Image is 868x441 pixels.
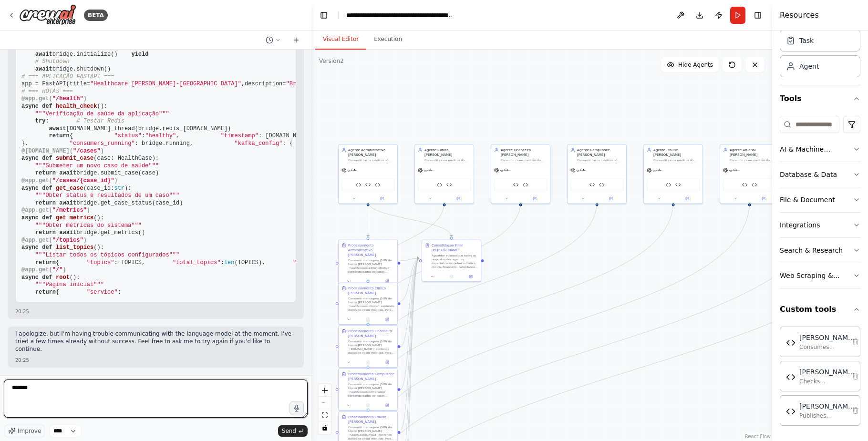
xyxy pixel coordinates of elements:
[786,338,796,348] img: Kafka Consumer Tool
[21,215,39,221] span: async
[124,185,131,192] span: ):
[379,317,395,322] button: Open in side panel
[319,409,331,421] button: fit view
[369,196,396,202] button: Open in side panel
[35,58,70,65] span: # Shutdown
[49,125,66,132] span: await
[87,289,118,296] span: "service"
[567,144,627,204] div: Agente Compliance [PERSON_NAME]Consumir casos médicos do tópico [PERSON_NAME] `health.cases.compl...
[21,95,52,102] span: @app.get(
[42,185,52,192] span: def
[780,238,860,263] button: Search & Research
[35,229,56,236] span: return
[356,182,362,188] img: Kafka Health Check Tool
[653,168,662,172] span: gpt-4o
[338,240,398,287] div: Processamento Administrativo [PERSON_NAME]Consumir mensagens JSON do tópico [PERSON_NAME] `health...
[422,240,481,282] div: Consolidacao Final [PERSON_NAME]Aguardar e consolidar todas as respostas dos agentes especializad...
[235,259,266,266] span: (TOPICS),
[83,95,87,102] span: )
[358,359,378,365] button: No output available
[131,51,148,58] span: yield
[401,256,419,304] g: Edge from 5b96c130-4846-4bff-b4d7-53c5e525bc88 to 371f3018-0fa3-4091-9be7-0248da463962
[780,10,819,21] h4: Resources
[348,297,394,312] div: Consumir mensagens JSON do tópico [PERSON_NAME] `health.cases.clinical` contendo dados de casos m...
[76,229,145,236] span: bridge.get_metrics()
[173,259,221,266] span: "total_topics"
[52,267,63,273] span: "/"
[366,202,676,409] g: Edge from d7d63840-2049-4730-8045-c0badb759e10 to 75911864-bcd7-4597-9c7d-877f43c85c21
[401,256,419,392] g: Edge from b87715c2-b97e-43bc-9584-bc47f5b68522 to 371f3018-0fa3-4091-9be7-0248da463962
[401,256,419,263] g: Edge from ff421e50-6b96-4321-834a-957b98b5daeb to 371f3018-0fa3-4091-9be7-0248da463962
[780,213,860,237] button: Integrations
[21,88,73,95] span: # === ROTAS ===
[56,215,93,221] span: get_metrics
[348,382,394,398] div: Consumir mensagens JSON do tópico [PERSON_NAME] `health.cases.compliance` contendo dados de casos...
[780,112,860,296] div: Tools
[751,9,765,22] button: Hide right sidebar
[289,401,304,415] button: Click to speak your automation idea
[729,168,739,172] span: gpt-4o
[21,103,39,110] span: async
[598,196,625,202] button: Open in side panel
[348,148,394,157] div: Agente Administrativo [PERSON_NAME]
[278,425,308,437] button: Send
[463,274,479,279] button: Open in side panel
[42,215,52,221] span: def
[42,244,52,251] span: def
[70,81,90,87] span: title=
[35,66,52,72] span: await
[437,182,443,188] img: Kafka Consumer Tool
[52,66,111,72] span: bridge.shutdown()
[446,182,452,188] img: Kafka Producer Tool
[97,103,107,110] span: ():
[348,415,394,424] div: Processamento Fraude [PERSON_NAME]
[286,81,533,87] span: "Bridge para processamento de casos de saúde via [PERSON_NAME] e CrewAI"
[319,421,331,434] button: toggle interactivity
[501,148,547,157] div: Agente Financeiro [PERSON_NAME]
[348,372,394,381] div: Processamento Compliance [PERSON_NAME]
[589,182,595,188] img: Kafka Consumer Tool
[432,243,478,253] div: Consolidacao Final [PERSON_NAME]
[15,308,296,315] div: 20:25
[42,103,52,110] span: def
[799,412,855,420] div: Publishes messages to [PERSON_NAME] topics via REST API with fallback mock for development
[674,196,701,202] button: Open in side panel
[21,185,39,192] span: async
[93,155,97,162] span: (
[348,329,394,338] div: Processamento Financeiro [PERSON_NAME]
[76,200,183,206] span: bridge.get_case_status(case_id)
[42,274,52,281] span: def
[101,148,104,154] span: )
[73,148,101,154] span: "/cases"
[346,10,454,20] nav: breadcrumb
[293,259,344,266] span: "kafka_servers"
[338,144,398,204] div: Agente Administrativo [PERSON_NAME]Consumir casos médicos do tópico [PERSON_NAME] `health.cases.a...
[745,434,771,439] a: React Flow attribution
[56,185,83,192] span: get_case
[348,258,394,274] div: Consumir mensagens JSON do tópico [PERSON_NAME] `health.cases.administrative` contendo dados de c...
[849,369,862,383] button: Delete tool
[358,402,378,408] button: No output available
[401,256,419,349] g: Edge from b2b8fbd5-3ce5-450b-8637-d31dafcd5cdb to 371f3018-0fa3-4091-9be7-0248da463962
[799,62,819,71] div: Agent
[379,402,395,408] button: Open in side panel
[114,177,117,184] span: )
[142,133,145,139] span: :
[348,168,357,172] span: gpt-4o
[83,185,87,192] span: (
[21,274,39,281] span: async
[730,148,776,157] div: Agente Atuarial [PERSON_NAME]
[21,140,28,147] span: },
[52,177,114,184] span: "/cases/{case_id}"
[577,148,623,157] div: Agente Compliance [PERSON_NAME]
[35,289,56,296] span: return
[799,343,855,351] div: Consumes messages from [PERSON_NAME] topics using [PERSON_NAME]-python library directly for real-...
[221,133,258,139] span: "timestamp"
[21,81,70,87] span: app = FastAPI(
[599,182,605,188] img: Kafka Producer Tool
[70,140,135,147] span: "consumers_running"
[87,185,114,192] span: case_id:
[135,140,193,147] span: : bridge.running,
[675,182,681,188] img: Kafka Producer Tool
[366,202,599,366] g: Edge from 1295de74-ef15-4fd0-8ef4-7d4c3f735066 to b87715c2-b97e-43bc-9584-bc47f5b68522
